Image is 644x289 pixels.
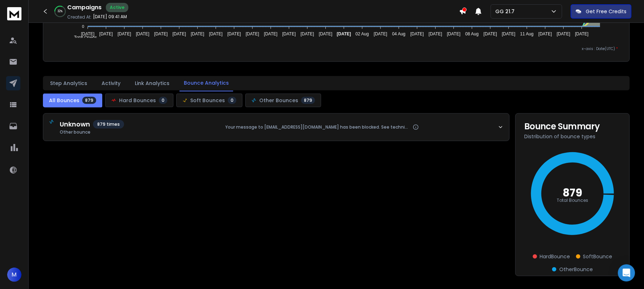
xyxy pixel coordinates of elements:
button: Bounce Analytics [180,75,233,91]
tspan: [DATE] [136,31,149,36]
span: Other Bounces [259,97,298,104]
tspan: [DATE] [301,31,314,36]
tspan: [DATE] [154,31,168,36]
button: M [7,268,21,282]
p: [DATE] 09:41 AM [93,14,127,20]
tspan: [DATE] [319,31,333,36]
span: 879 [82,97,96,104]
tspan: [DATE] [209,31,223,36]
h3: Bounce Summary [524,122,621,131]
tspan: 08 Aug [466,31,479,36]
div: Open Intercom Messenger [618,264,635,281]
tspan: [DATE] [539,31,552,36]
button: Activity [97,75,125,91]
tspan: [DATE] [118,31,131,36]
tspan: [DATE] [191,31,205,36]
tspan: [DATE] [557,31,570,36]
img: logo [7,7,21,20]
tspan: [DATE] [374,31,388,36]
p: Get Free Credits [586,8,626,15]
button: Link Analytics [131,75,174,91]
span: Total Opens [69,35,97,40]
text: Total Bounces [557,197,588,203]
button: Get Free Credits [571,4,631,19]
button: Unknown879 timesOther bounceYour message to [EMAIL_ADDRESS][DOMAIN_NAME] has been blocked. See te... [43,114,509,141]
p: x-axis : Date(UTC) [55,46,618,51]
h1: Campaigns [67,3,102,12]
span: Your message to [EMAIL_ADDRESS][DOMAIN_NAME] has been blocked. See technical details below for mo... [225,124,410,130]
tspan: [DATE] [227,31,241,36]
span: Hard Bounce [540,253,570,260]
button: Step Analytics [46,75,92,91]
span: Unknown [60,119,90,129]
tspan: [DATE] [282,31,296,36]
p: Created At: [67,14,92,20]
span: Soft Bounce [583,253,613,260]
p: Distribution of bounce types [524,133,621,140]
tspan: [DATE] [484,31,497,36]
tspan: [DATE] [264,31,278,36]
span: Other Bounce [559,266,593,273]
text: 879 [563,185,582,200]
span: 0 [159,97,167,104]
p: 32 % [58,9,63,14]
tspan: [DATE] [337,31,351,36]
span: Other bounce [60,129,124,135]
tspan: 11 Aug [520,31,534,36]
p: GG 21.7 [495,8,517,15]
tspan: [DATE] [81,31,95,36]
tspan: [DATE] [429,31,442,36]
span: Soft Bounces [190,97,225,104]
tspan: 0 [82,25,84,29]
span: 879 times [93,120,124,129]
tspan: [DATE] [246,31,259,36]
div: Active [106,3,128,12]
tspan: [DATE] [173,31,186,36]
tspan: [DATE] [575,31,589,36]
tspan: [DATE] [447,31,461,36]
span: 0 [228,97,236,104]
span: 879 [301,97,315,104]
span: All Bounces [49,97,79,104]
tspan: [DATE] [502,31,516,36]
span: Hard Bounces [119,97,156,104]
tspan: 04 Aug [392,31,405,36]
tspan: [DATE] [411,31,424,36]
tspan: 02 Aug [356,31,369,36]
tspan: [DATE] [99,31,113,36]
